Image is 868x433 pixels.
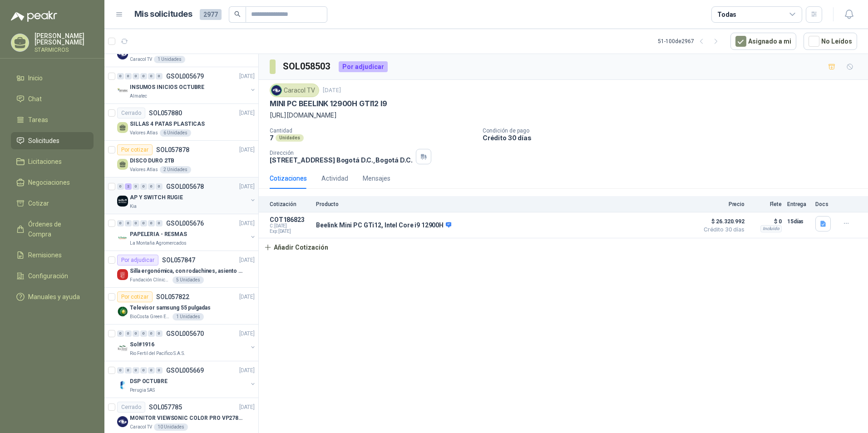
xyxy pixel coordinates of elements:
div: 0 [133,367,139,374]
p: Condición de pago [483,128,864,134]
p: BioCosta Green Energy S.A.S [130,313,171,320]
a: Solicitudes [11,132,94,149]
p: GSOL005669 [166,367,204,374]
img: Company Logo [117,49,128,59]
a: Tareas [11,111,94,128]
button: Añadir Cotización [259,238,333,256]
img: Company Logo [117,416,128,427]
p: 7 [270,134,274,142]
p: AP Y SWITCH RUGIE [130,193,183,202]
a: CerradoSOL057880[DATE] SILLAS 4 PATAS PLASTICASValores Atlas6 Unidades [104,104,258,141]
p: GSOL005676 [166,220,204,226]
p: Silla ergonómica, con rodachines, asiento ajustable en altura, espaldar alto, [130,267,243,276]
p: Perugia SAS [130,387,155,394]
div: 0 [117,73,124,79]
p: Crédito 30 días [483,134,864,142]
p: [DATE] [239,72,255,81]
p: Caracol TV [130,423,152,431]
p: Sol#1916 [130,340,154,349]
a: Configuración [11,267,94,285]
img: Company Logo [117,306,128,317]
p: Valores Atlas [130,129,158,137]
p: [URL][DOMAIN_NAME] [270,110,857,120]
p: 15 días [787,216,810,227]
div: 0 [117,220,124,226]
span: Licitaciones [28,157,62,167]
a: Manuales y ayuda [11,288,94,305]
div: Caracol TV [270,84,319,97]
a: Inicio [11,69,94,87]
p: [DATE] [239,146,255,154]
div: 0 [125,220,132,226]
div: 1 Unidades [173,313,204,320]
p: DSP OCTUBRE [130,377,168,386]
img: Company Logo [117,196,128,207]
p: GSOL005678 [166,183,204,190]
div: 0 [156,330,163,337]
div: 0 [140,220,147,226]
div: 0 [125,330,132,337]
div: Cerrado [117,108,145,118]
p: Cotización [270,201,311,207]
div: 5 Unidades [173,276,204,284]
p: Valores Atlas [130,166,158,173]
div: Por adjudicar [117,255,158,266]
div: 0 [140,330,147,337]
a: Cotizar [11,195,94,212]
a: Por cotizarSOL057878[DATE] DISCO DURO 2TBValores Atlas2 Unidades [104,141,258,177]
div: Cerrado [117,402,145,413]
div: 2 Unidades [160,166,191,173]
img: Company Logo [271,85,281,95]
img: Company Logo [117,232,128,243]
div: 0 [148,367,155,374]
a: Licitaciones [11,153,94,170]
span: Órdenes de Compra [28,219,85,239]
a: Negociaciones [11,174,94,191]
span: Cotizar [28,198,49,208]
span: Chat [28,94,42,104]
img: Company Logo [117,343,128,354]
span: Remisiones [28,250,62,260]
div: 0 [156,73,163,79]
span: Exp: [DATE] [270,229,311,234]
a: 0 2 0 0 0 0 GSOL005678[DATE] Company LogoAP Y SWITCH RUGIEKia [117,181,256,210]
p: Producto [316,201,694,207]
div: Mensajes [363,173,390,183]
a: Por adjudicarSOL057847[DATE] Company LogoSilla ergonómica, con rodachines, asiento ajustable en a... [104,251,258,288]
span: Configuración [28,271,68,281]
p: INSUMOS INICIOS OCTUBRE [130,83,204,92]
button: Asignado a mi [730,33,796,50]
span: Manuales y ayuda [28,292,80,302]
div: 0 [140,73,147,79]
div: 0 [148,73,155,79]
p: Televisor samsung 55 pulgadas [130,304,211,312]
p: STARMICROS [35,47,94,53]
div: Por cotizar [117,144,153,155]
div: 51 - 100 de 2967 [658,34,723,49]
div: 2 [125,183,132,190]
span: Solicitudes [28,136,59,146]
span: Inicio [28,73,43,83]
p: GSOL005670 [166,330,204,337]
span: $ 26.320.992 [699,216,745,227]
p: DISCO DURO 2TB [130,157,174,165]
p: [DATE] [323,86,341,95]
span: Negociaciones [28,177,70,187]
span: search [234,11,241,17]
a: Por cotizarSOL057822[DATE] Company LogoTelevisor samsung 55 pulgadasBioCosta Green Energy S.A.S1 ... [104,288,258,325]
p: PAPELERIA - RESMAS [130,230,187,239]
p: Flete [750,201,782,207]
div: 0 [140,367,147,374]
div: 0 [148,330,155,337]
p: [PERSON_NAME] [PERSON_NAME] [35,33,94,45]
p: MINI PC BEELINK 12900H GTI12 I9 [270,99,387,108]
div: 0 [156,367,163,374]
p: $ 0 [750,216,782,227]
div: 10 Unidades [154,423,188,431]
div: Incluido [760,225,782,232]
div: 0 [133,330,139,337]
p: Entrega [787,201,810,207]
p: [DATE] [239,256,255,265]
a: 0 0 0 0 0 0 GSOL005669[DATE] Company LogoDSP OCTUBREPerugia SAS [117,365,256,394]
p: SOL057878 [156,147,189,153]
